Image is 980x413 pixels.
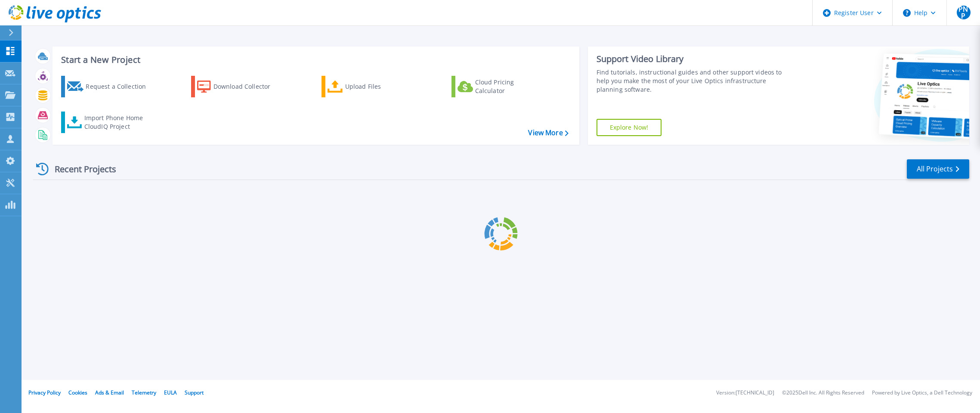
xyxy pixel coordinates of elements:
[782,390,864,396] li: © 2025 Dell Inc. All Rights Reserved
[957,6,971,19] span: PNP
[716,390,774,396] li: Version: [TECHNICAL_ID]
[132,389,156,396] a: Telemetry
[86,78,155,95] div: Request a Collection
[95,389,124,396] a: Ads & Email
[597,53,793,65] div: Support Video Library
[475,78,544,95] div: Cloud Pricing Calculator
[185,389,204,396] a: Support
[164,389,177,396] a: EULA
[28,389,61,396] a: Privacy Policy
[872,390,972,396] li: Powered by Live Optics, a Dell Technology
[597,68,793,94] div: Find tutorials, instructional guides and other support videos to help you make the most of your L...
[451,76,547,97] a: Cloud Pricing Calculator
[322,76,417,97] a: Upload Files
[68,389,87,396] a: Cookies
[61,55,568,65] h3: Start a New Project
[907,159,969,179] a: All Projects
[345,78,414,95] div: Upload Files
[33,158,128,180] div: Recent Projects
[528,129,568,137] a: View More
[213,78,282,95] div: Download Collector
[191,76,287,97] a: Download Collector
[61,76,157,97] a: Request a Collection
[597,119,662,136] a: Explore Now!
[84,114,151,131] div: Import Phone Home CloudIQ Project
